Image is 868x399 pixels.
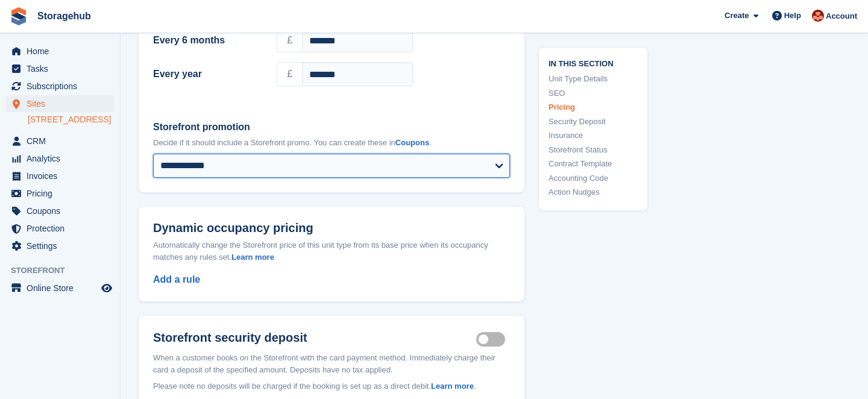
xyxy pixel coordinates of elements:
span: In this section [549,57,638,68]
a: menu [6,185,114,202]
span: Invoices [27,168,99,184]
a: Security Deposit [549,115,638,127]
a: menu [6,203,114,219]
p: Please note no deposits will be charged if the booking is set up as a direct debit. . [153,380,510,392]
a: SEO [549,87,638,99]
a: menu [6,220,114,237]
a: Insurance [549,130,638,142]
span: Dynamic occupancy pricing [153,221,313,235]
a: menu [6,150,114,167]
span: Help [784,10,801,22]
span: Analytics [27,150,99,167]
div: Automatically change the Storefront price of this unit type from its base price when its occupanc... [153,239,510,263]
a: menu [6,60,114,77]
span: Account [826,10,857,22]
a: Action Nudges [549,186,638,198]
a: menu [6,95,114,112]
span: CRM [27,133,99,149]
img: Nick [812,10,824,22]
a: menu [6,133,114,149]
span: Home [27,43,99,60]
a: Learn more [231,253,274,262]
span: Tasks [27,60,99,77]
span: Pricing [27,185,99,202]
a: Add a rule [153,274,200,284]
a: menu [6,168,114,184]
a: menu [6,280,114,297]
label: Every 6 months [153,33,262,48]
img: stora-icon-8386f47178a22dfd0bd8f6a31ec36ba5ce8667c1dd55bd0f319d3a0aa187defe.svg [10,7,28,25]
span: Online Store [27,280,99,297]
a: Accounting Code [549,172,638,184]
a: Learn more [431,382,474,391]
label: Security deposit on [476,339,510,341]
a: Contract Template [549,158,638,170]
a: menu [6,237,114,254]
h2: Storefront security deposit [153,330,476,345]
span: Subscriptions [27,78,99,95]
a: Coupons [395,138,429,147]
label: Storefront promotion [153,120,510,134]
a: Preview store [99,281,114,295]
a: Storefront Status [549,143,638,156]
a: Unit Type Details [549,73,638,85]
p: Decide if it should include a Storefront promo. You can create these in . [153,137,510,149]
span: Settings [27,237,99,254]
a: Storagehub [33,6,96,26]
a: [STREET_ADDRESS] [28,114,114,125]
span: Storefront [11,265,120,277]
span: Coupons [27,203,99,219]
span: Protection [27,220,99,237]
span: Sites [27,95,99,112]
a: Pricing [549,101,638,113]
a: menu [6,78,114,95]
span: Create [725,10,749,22]
label: Every year [153,67,262,81]
a: menu [6,43,114,60]
p: When a customer books on the Storefront with the card payment method. Immediately charge their ca... [153,352,510,375]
